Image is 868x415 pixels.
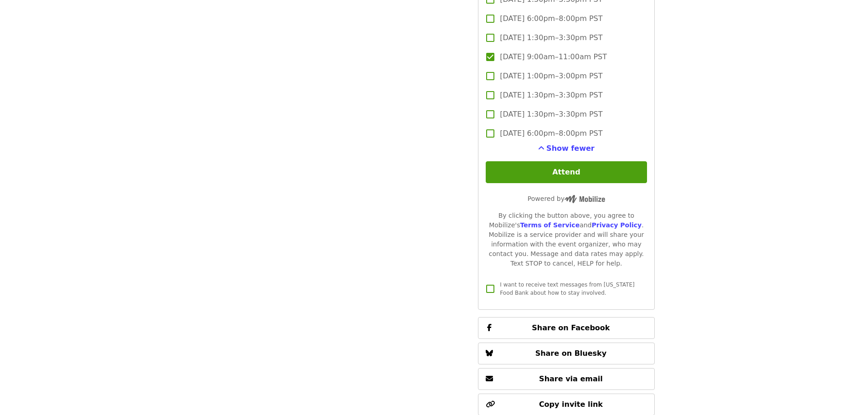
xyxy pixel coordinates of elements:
button: Share on Bluesky [478,343,654,364]
span: [DATE] 1:30pm–3:30pm PST [500,109,602,120]
span: [DATE] 6:00pm–8:00pm PST [500,13,602,24]
span: [DATE] 1:30pm–3:30pm PST [500,32,602,43]
span: Show fewer [546,144,595,153]
span: Powered by [528,195,605,202]
img: Powered by Mobilize [565,195,605,203]
a: Privacy Policy [591,221,642,229]
button: Share on Facebook [478,317,654,339]
div: By clicking the button above, you agree to Mobilize's and . Mobilize is a service provider and wi... [486,211,647,268]
span: [DATE] 6:00pm–8:00pm PST [500,128,602,139]
button: See more timeslots [538,143,595,154]
span: [DATE] 1:00pm–3:00pm PST [500,71,602,82]
span: Share via email [539,374,603,383]
span: [DATE] 9:00am–11:00am PST [500,51,607,62]
span: Share on Facebook [532,323,610,332]
span: Copy invite link [539,400,603,409]
span: I want to receive text messages from [US_STATE] Food Bank about how to stay involved. [500,282,634,296]
button: Share via email [478,368,654,390]
button: Attend [486,161,647,183]
span: Share on Bluesky [535,349,607,358]
a: Terms of Service [520,221,580,229]
span: [DATE] 1:30pm–3:30pm PST [500,90,602,101]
